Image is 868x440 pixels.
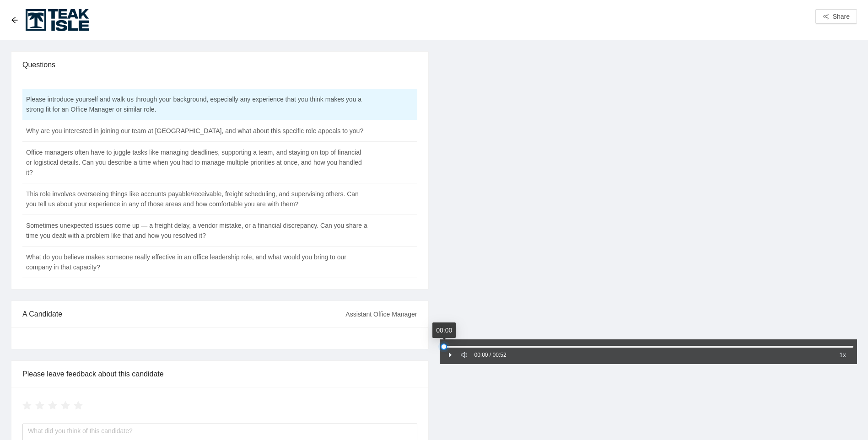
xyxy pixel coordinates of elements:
div: Back [11,16,18,24]
td: Please introduce yourself and walk us through your background, especially any experience that you... [22,89,372,120]
span: caret-right [447,352,453,358]
td: What do you believe makes someone really effective in an office leadership role, and what would y... [22,247,372,278]
div: 00:00 [432,322,456,338]
span: arrow-left [11,16,18,24]
span: star [48,401,57,410]
span: sound [461,352,467,358]
img: Teak Isle [26,9,89,31]
button: share-altShare [815,9,857,24]
div: 00:00 / 00:52 [474,351,507,360]
td: Why are you interested in joining our team at [GEOGRAPHIC_DATA], and what about this specific rol... [22,120,372,142]
td: This role involves overseeing things like accounts payable/receivable, freight scheduling, and su... [22,183,372,215]
span: star [22,401,32,410]
span: 1x [839,350,846,360]
div: A Candidate [22,301,345,327]
span: Share [833,11,850,21]
td: Sometimes unexpected issues come up — a freight delay, a vendor mistake, or a financial discrepan... [22,215,372,247]
div: Assistant Office Manager [345,302,417,327]
div: Questions [22,52,417,78]
span: star [35,401,44,410]
span: star [74,401,83,410]
div: Please leave feedback about this candidate [22,361,417,387]
span: star [61,401,70,410]
td: Office managers often have to juggle tasks like managing deadlines, supporting a team, and stayin... [22,142,372,183]
span: share-alt [823,13,829,21]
